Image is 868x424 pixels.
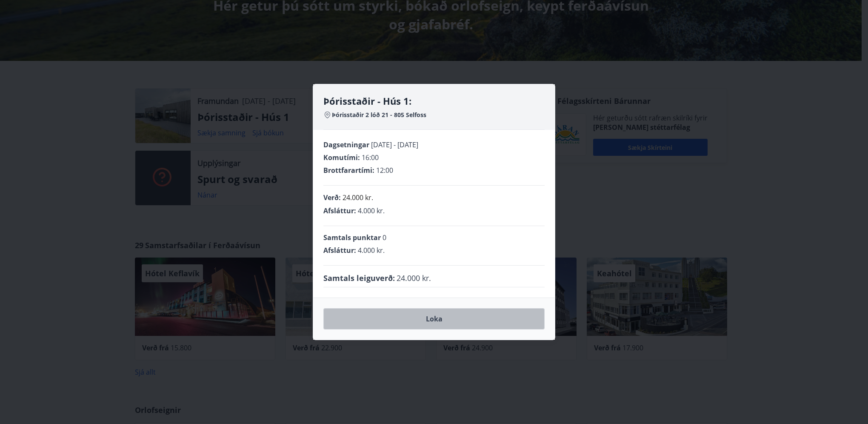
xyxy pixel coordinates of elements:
span: Samtals punktar [323,233,381,242]
span: [DATE] - [DATE] [371,140,418,149]
span: 16:00 [362,153,379,162]
span: Verð : [323,193,341,202]
span: Afsláttur : [323,206,356,215]
h4: Þórisstaðir - Hús 1: [323,95,545,107]
span: 24.000 kr. [397,272,431,284]
span: Afsláttur : [323,246,356,255]
span: 12:00 [376,166,393,175]
span: Dagsetningar [323,140,369,149]
span: Samtals leiguverð : [323,272,395,284]
span: 0 [383,233,386,242]
span: Brottfarartími : [323,166,374,175]
span: Komutími : [323,153,360,162]
span: 4.000 kr. [358,246,385,255]
p: 24.000 kr. [343,192,373,203]
button: Loka [323,308,545,329]
span: 4.000 kr. [358,206,385,215]
span: Þórisstaðir 2 lóð 21 - 805 Selfoss [332,111,426,119]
